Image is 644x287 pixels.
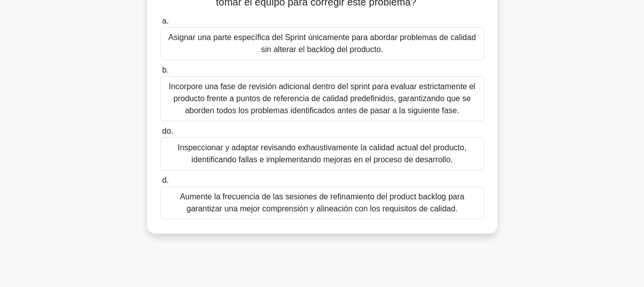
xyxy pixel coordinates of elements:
font: b. [162,66,169,74]
font: Aumente la frecuencia de las sesiones de refinamiento del product backlog para garantizar una mej... [180,192,464,213]
font: Inspeccionar y adaptar revisando exhaustivamente la calidad actual del producto, identificando fa... [178,143,466,164]
font: a. [162,17,169,25]
font: Asignar una parte específica del Sprint únicamente para abordar problemas de calidad sin alterar ... [168,33,476,54]
font: d. [162,176,169,184]
font: do. [162,127,173,135]
font: Incorpore una fase de revisión adicional dentro del sprint para evaluar estrictamente el producto... [169,82,475,115]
